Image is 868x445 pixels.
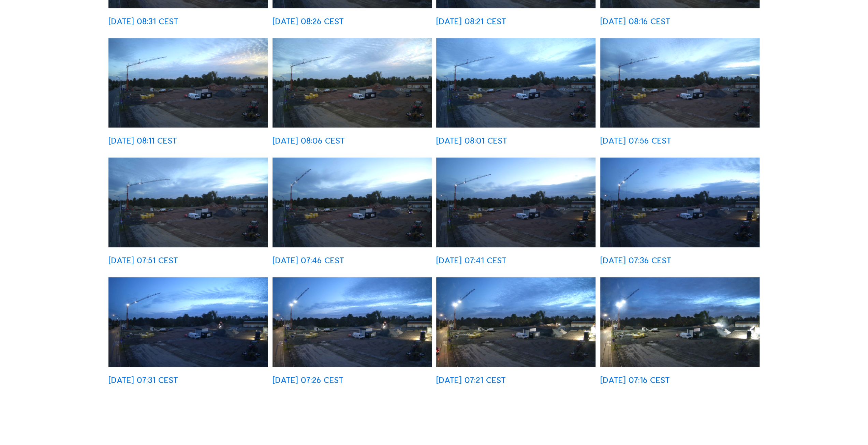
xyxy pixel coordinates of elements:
div: [DATE] 07:16 CEST [600,376,670,384]
div: [DATE] 07:46 CEST [273,256,344,265]
img: image_53617008 [600,158,760,247]
img: image_53617828 [273,38,432,128]
div: [DATE] 07:36 CEST [600,256,671,265]
div: [DATE] 07:56 CEST [600,136,671,145]
img: image_53617548 [600,38,760,128]
img: image_53617137 [436,158,595,247]
img: image_53616596 [436,277,595,367]
div: [DATE] 07:26 CEST [273,376,343,384]
div: [DATE] 07:21 CEST [436,376,506,384]
div: [DATE] 07:41 CEST [436,256,506,265]
img: image_53617419 [108,158,268,247]
img: image_53617281 [273,158,432,247]
img: image_53616460 [600,277,760,367]
div: [DATE] 08:01 CEST [436,136,507,145]
div: [DATE] 08:16 CEST [600,17,670,26]
img: image_53617972 [108,38,268,128]
div: [DATE] 07:51 CEST [108,256,178,265]
div: [DATE] 08:06 CEST [273,136,345,145]
div: [DATE] 07:31 CEST [108,376,178,384]
div: [DATE] 08:21 CEST [436,17,506,26]
img: image_53616862 [108,277,268,367]
img: image_53616725 [273,277,432,367]
div: [DATE] 08:26 CEST [273,17,344,26]
img: image_53617695 [436,38,595,128]
div: [DATE] 08:11 CEST [108,136,177,145]
div: [DATE] 08:31 CEST [108,17,178,26]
